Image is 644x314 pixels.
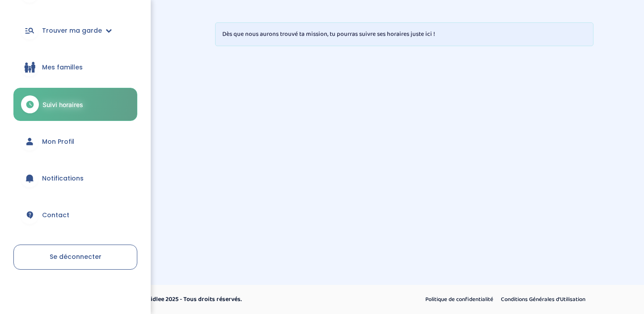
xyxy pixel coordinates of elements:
a: Mes familles [13,51,137,83]
a: Notifications [13,162,137,194]
span: Suivi horaires [42,100,83,109]
span: Mon Profil [42,137,74,146]
a: Politique de confidentialité [422,294,496,305]
span: Se déconnecter [50,252,102,261]
span: Contact [42,211,69,220]
p: © Kidlee 2025 - Tous droits réservés. [141,295,360,304]
p: Dès que nous aurons trouvé ta mission, tu pourras suivre ses horaires juste ici ! [222,30,586,39]
span: Trouver ma garde [42,26,102,35]
a: Se déconnecter [13,245,137,270]
span: Mes familles [42,63,83,72]
a: Trouver ma garde [13,14,137,47]
a: Mon Profil [13,125,137,158]
a: Suivi horaires [13,88,137,121]
a: Contact [13,199,137,231]
span: Notifications [42,174,84,183]
a: Conditions Générales d’Utilisation [498,294,589,305]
